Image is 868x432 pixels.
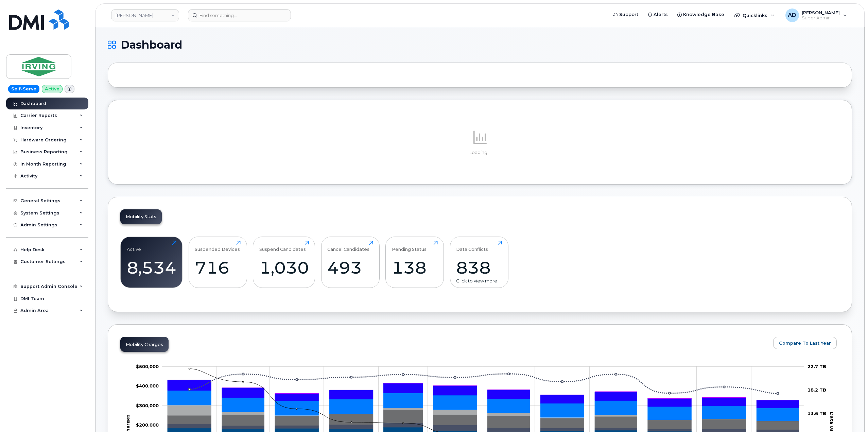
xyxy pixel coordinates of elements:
[127,241,141,252] div: Active
[168,391,799,421] g: Features
[120,150,839,156] p: Loading...
[136,363,159,369] g: $0
[327,241,369,252] div: Cancel Candidates
[136,422,159,428] tspan: $200,000
[808,387,826,392] tspan: 18.2 TB
[808,363,826,369] tspan: 22.7 TB
[136,383,159,388] tspan: $400,000
[392,241,438,284] a: Pending Status138
[195,241,240,252] div: Suspended Devices
[456,241,502,284] a: Data Conflicts838Click to view more
[259,241,306,252] div: Suspend Candidates
[456,258,502,278] div: 838
[136,402,159,408] tspan: $300,000
[168,405,799,421] g: Cancellation
[168,380,799,408] g: HST
[327,258,373,278] div: 493
[259,258,309,278] div: 1,030
[127,241,176,284] a: Active8,534
[327,241,373,284] a: Cancel Candidates493
[136,422,159,428] g: $0
[195,258,241,278] div: 716
[773,337,837,349] button: Compare To Last Year
[168,380,799,400] g: QST
[392,241,427,252] div: Pending Status
[121,40,182,50] span: Dashboard
[808,410,826,416] tspan: 13.6 TB
[127,258,176,278] div: 8,534
[136,383,159,388] g: $0
[259,241,309,284] a: Suspend Candidates1,030
[195,241,241,284] a: Suspended Devices716
[456,241,488,252] div: Data Conflicts
[456,278,502,284] div: Click to view more
[779,340,831,346] span: Compare To Last Year
[136,363,159,369] tspan: $500,000
[392,258,438,278] div: 138
[168,410,799,429] g: Data
[136,402,159,408] g: $0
